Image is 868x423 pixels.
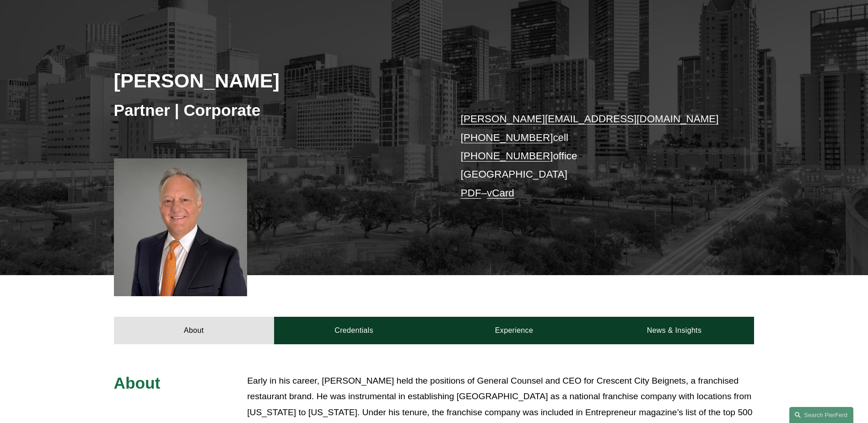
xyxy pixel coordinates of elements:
h3: Partner | Corporate [114,100,434,120]
a: [PHONE_NUMBER] [461,150,553,162]
a: Credentials [274,317,434,344]
a: About [114,317,274,344]
a: News & Insights [594,317,754,344]
a: PDF [461,187,481,199]
a: Search this site [789,407,853,423]
a: [PHONE_NUMBER] [461,132,553,143]
a: [PERSON_NAME][EMAIL_ADDRESS][DOMAIN_NAME] [461,113,719,125]
p: cell office [GEOGRAPHIC_DATA] – [461,110,728,202]
a: Experience [434,317,594,344]
span: About [114,374,161,392]
a: vCard [487,187,514,199]
h2: [PERSON_NAME] [114,69,434,92]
